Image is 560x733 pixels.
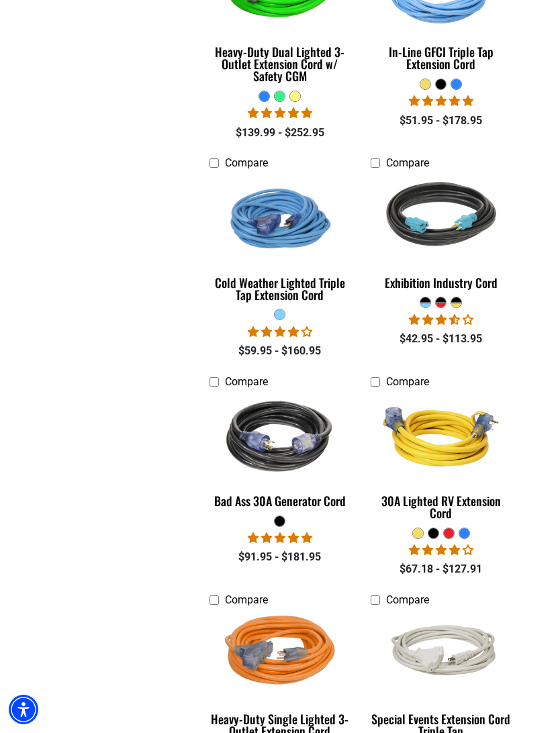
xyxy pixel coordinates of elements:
span: 4.18 stars [248,326,312,338]
span: Compare [386,156,429,169]
div: Bad Ass 30A Generator Cord [209,495,351,507]
img: Light Blue [209,154,351,282]
span: Compare [386,375,429,388]
div: $67.18 - $127.91 [371,561,512,577]
div: Heavy-Duty Dual Lighted 3-Outlet Extension Cord w/ Safety CGM [209,46,351,82]
span: 4.11 stars [409,544,473,556]
div: $42.95 - $113.95 [371,331,512,347]
a: Light Blue Cold Weather Lighted Triple Tap Extension Cord [209,177,351,309]
div: Cold Weather Lighted Triple Tap Extension Cord [209,277,351,301]
img: black [209,373,351,501]
div: Exhibition Industry Cord [371,277,512,289]
div: In-Line GFCI Triple Tap Extension Cord [371,46,512,70]
div: Accessibility Menu [9,695,38,724]
a: black Bad Ass 30A Generator Cord [209,395,351,515]
a: yellow 30A Lighted RV Extension Cord [371,395,512,527]
img: black teal [370,154,512,282]
span: Compare [225,593,268,606]
img: white [370,613,512,698]
img: orange [209,591,351,719]
img: yellow [370,373,512,501]
div: $51.95 - $178.95 [371,113,512,129]
div: 30A Lighted RV Extension Cord [371,495,512,519]
div: $91.95 - $181.95 [209,549,351,565]
span: Compare [225,156,268,169]
span: 5.00 stars [409,95,473,107]
div: $59.95 - $160.95 [209,343,351,359]
span: 4.92 stars [248,107,312,119]
div: $139.99 - $252.95 [209,125,351,141]
span: Compare [225,375,268,388]
a: black teal Exhibition Industry Cord [371,177,512,297]
span: 5.00 stars [248,532,312,544]
span: Compare [386,593,429,606]
span: 3.67 stars [409,313,473,326]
